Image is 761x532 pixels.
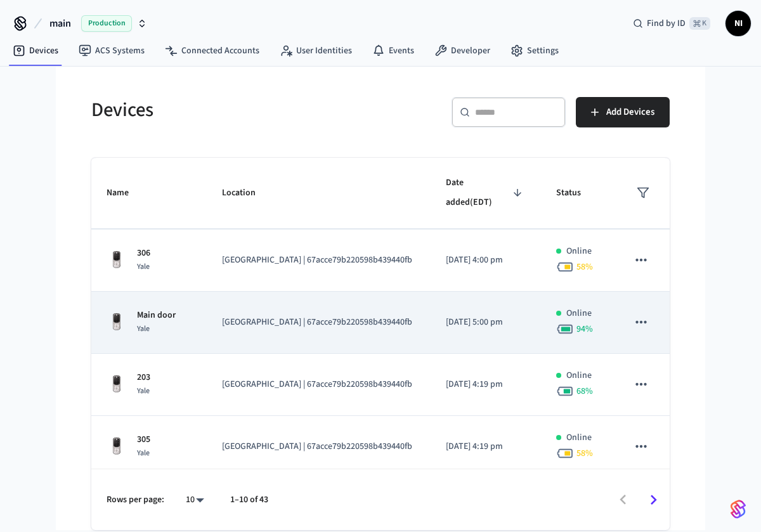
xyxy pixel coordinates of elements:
p: Rows per page: [107,493,164,507]
span: Production [81,15,132,32]
a: User Identities [270,39,362,62]
span: 58 % [576,447,593,460]
img: Yale Assure Touchscreen Wifi Smart Lock, Satin Nickel, Front [107,250,127,270]
p: [DATE] 4:00 pm [446,254,526,267]
a: Devices [3,39,68,62]
p: [GEOGRAPHIC_DATA] | 67acce79b220598b439440fb [222,378,415,391]
span: Yale [137,448,150,458]
span: Status [556,183,597,203]
a: Connected Accounts [155,39,270,62]
button: NI [725,11,751,36]
span: ⌘ K [689,17,710,30]
div: Find by ID⌘ K [623,12,720,35]
img: Yale Assure Touchscreen Wifi Smart Lock, Satin Nickel, Front [107,436,127,457]
h5: Devices [91,97,373,123]
a: Settings [500,39,569,62]
p: 305 [137,433,150,446]
p: Main door [137,309,176,322]
p: Online [566,307,592,320]
span: Find by ID [647,17,686,30]
img: Yale Assure Touchscreen Wifi Smart Lock, Satin Nickel, Front [107,312,127,332]
span: main [49,16,71,31]
img: Yale Assure Touchscreen Wifi Smart Lock, Satin Nickel, Front [107,374,127,394]
p: [GEOGRAPHIC_DATA] | 67acce79b220598b439440fb [222,254,415,267]
span: Date added(EDT) [446,173,526,213]
button: Go to next page [639,485,668,515]
p: [DATE] 4:19 pm [446,378,526,391]
div: 10 [179,491,210,509]
span: Yale [137,261,150,272]
p: [DATE] 5:00 pm [446,316,526,329]
p: 1–10 of 43 [230,493,268,507]
span: Location [222,183,272,203]
p: Online [566,369,592,382]
p: 203 [137,371,150,384]
span: 58 % [576,261,593,273]
span: Yale [137,323,150,334]
p: 306 [137,247,150,260]
span: 94 % [576,323,593,335]
button: Add Devices [576,97,670,127]
img: SeamLogoGradient.69752ec5.svg [731,499,746,519]
p: Online [566,431,592,444]
a: ACS Systems [68,39,155,62]
span: Name [107,183,145,203]
p: [GEOGRAPHIC_DATA] | 67acce79b220598b439440fb [222,316,415,329]
p: Online [566,245,592,258]
span: 68 % [576,385,593,398]
span: Add Devices [606,104,654,120]
span: NI [727,12,750,35]
span: Yale [137,386,150,396]
p: [GEOGRAPHIC_DATA] | 67acce79b220598b439440fb [222,440,415,453]
a: Developer [424,39,500,62]
a: Events [362,39,424,62]
p: [DATE] 4:19 pm [446,440,526,453]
